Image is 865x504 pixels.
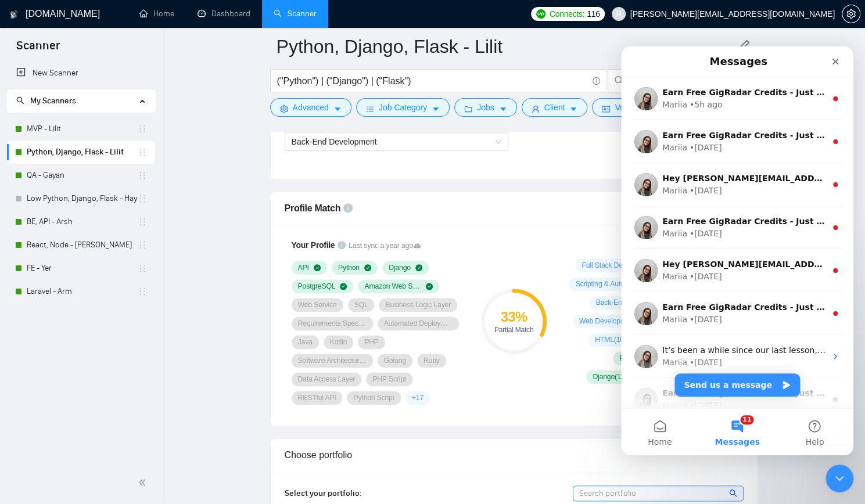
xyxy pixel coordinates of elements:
[280,105,288,113] span: setting
[825,465,853,492] iframe: To enrich screen reader interactions, please activate Accessibility in Grammarly extension settings
[7,62,155,85] li: New Scanner
[138,477,150,488] span: double-left
[587,8,600,20] span: 116
[16,62,146,85] a: New Scanner
[593,372,633,381] span: Django ( 12 %)
[138,287,147,296] span: holder
[7,210,155,233] li: BE, API - Arsh
[7,233,155,257] li: React, Node - Yuri
[608,69,631,92] button: search
[298,337,313,347] span: Java
[27,164,138,187] a: QA - Gayan
[415,264,422,271] span: check-circle
[138,171,147,180] span: holder
[481,310,547,324] div: 33 %
[464,105,472,113] span: folder
[569,105,577,113] span: caret-down
[532,105,540,113] span: user
[27,187,138,210] a: Low Python, Django, Flask - Hayk
[7,164,155,187] li: QA - Gayan
[499,105,507,113] span: caret-down
[139,9,174,19] a: homeHome
[27,117,138,141] a: MVP - Lilit
[615,10,623,18] span: user
[7,280,155,303] li: Laravel - Arm
[737,39,752,54] span: edit
[340,283,347,290] span: check-circle
[270,98,351,117] button: settingAdvancedcaret-down
[298,393,336,402] span: RESTful API
[579,316,636,326] span: Web Development ( 12 %)
[274,9,317,19] a: searchScanner
[7,141,155,164] li: Python, Django, Flask - Lilit
[379,101,427,114] span: Job Category
[7,37,69,62] span: Scanner
[298,282,336,291] span: PostgreSQL
[138,264,147,273] span: holder
[27,233,138,257] a: React, Node - [PERSON_NAME]
[292,137,377,146] span: Back-End Development
[333,105,342,113] span: caret-down
[10,5,18,24] img: logo
[384,356,406,365] span: Golang
[536,9,545,19] img: upwork-logo.png
[7,257,155,280] li: FE - Yer
[582,261,638,270] span: Full Stack Development ( 47 %)
[356,98,450,117] button: barsJob Categorycaret-down
[423,356,440,365] span: Ruby
[27,257,138,280] a: FE - Yer
[293,101,329,114] span: Advanced
[298,263,309,272] span: API
[349,240,421,251] span: Last sync a year ago
[385,300,450,309] span: Business Logic Layer
[198,9,250,19] a: dashboardDashboard
[285,203,341,213] span: Profile Match
[338,263,360,272] span: Python
[602,105,610,113] span: idcard
[16,96,76,106] span: My Scanners
[138,124,147,134] span: holder
[608,75,630,86] span: search
[7,187,155,210] li: Low Python, Django, Flask - Hayk
[353,393,394,402] span: Python Script
[364,282,421,291] span: Amazon Web Services
[481,326,547,333] div: Partial Match
[477,101,494,114] span: Jobs
[27,280,138,303] a: Laravel - Arm
[842,9,860,19] span: setting
[138,240,147,250] span: holder
[389,263,411,272] span: Django
[412,393,423,402] span: + 17
[595,335,632,344] span: HTML ( 10 %)
[575,279,632,289] span: Scripting & Automation ( 25 %)
[619,354,659,363] span: Python ( 76 %)
[573,486,743,501] input: Search portfolio
[842,5,860,23] button: setting
[592,98,663,117] button: idcardVendorcaret-down
[138,217,147,226] span: holder
[298,319,367,328] span: Requirements Specification
[432,105,440,113] span: caret-down
[277,32,734,61] input: Scanner name...
[454,98,517,117] button: folderJobscaret-down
